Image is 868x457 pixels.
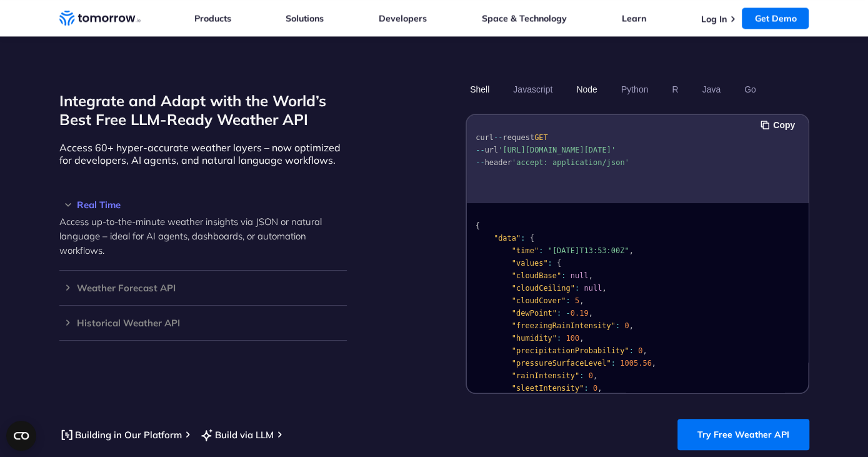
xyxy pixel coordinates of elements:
[561,271,566,280] span: :
[6,421,36,451] button: Open CMP widget
[651,359,656,368] span: ,
[588,271,592,280] span: ,
[509,79,557,100] button: Javascript
[547,246,629,255] span: "[DATE]T13:53:00Z"
[511,334,556,343] span: "humidity"
[615,321,619,330] span: :
[622,13,646,24] a: Learn
[511,259,547,268] span: "values"
[493,133,502,142] span: --
[611,359,615,368] span: :
[59,91,347,129] h2: Integrate and Adapt with the World’s Best Free LLM-Ready Weather API
[511,309,556,318] span: "dewPoint"
[592,371,597,380] span: ,
[566,309,570,318] span: -
[579,334,584,343] span: ,
[511,371,579,380] span: "rainIntensity"
[642,346,647,355] span: ,
[511,158,629,167] span: 'accept: application/json'
[588,309,592,318] span: ,
[59,283,347,293] h3: Weather Forecast API
[539,246,543,255] span: :
[484,146,498,154] span: url
[476,158,484,167] span: --
[511,359,611,368] span: "pressureSurfaceLevel"
[620,359,652,368] span: 1005.56
[484,158,511,167] span: header
[592,384,597,393] span: 0
[511,246,538,255] span: "time"
[570,271,588,280] span: null
[667,79,682,100] button: R
[761,118,799,132] button: Copy
[572,79,601,100] button: Node
[624,321,629,330] span: 0
[584,384,588,393] span: :
[629,346,633,355] span: :
[59,200,347,209] h3: Real Time
[59,427,182,443] a: Building in Our Platform
[677,419,809,450] a: Try Free Weather API
[602,284,606,293] span: ,
[534,133,547,142] span: GET
[584,284,602,293] span: null
[286,13,324,24] a: Solutions
[574,284,579,293] span: :
[697,79,725,100] button: Java
[493,234,520,243] span: "data"
[59,214,347,258] p: Access up-to-the-minute weather insights via JSON or natural language – ideal for AI agents, dash...
[482,13,567,24] a: Space & Technology
[638,346,642,355] span: 0
[557,259,561,268] span: {
[511,346,629,355] span: "precipitationProbability"
[566,296,570,305] span: :
[529,234,534,243] span: {
[739,79,760,100] button: Go
[379,13,427,24] a: Developers
[511,284,574,293] span: "cloudCeiling"
[59,9,141,28] a: Home link
[629,246,633,255] span: ,
[579,296,584,305] span: ,
[521,234,525,243] span: :
[597,384,602,393] span: ,
[498,146,616,154] span: '[URL][DOMAIN_NAME][DATE]'
[547,259,552,268] span: :
[194,13,231,24] a: Products
[557,334,561,343] span: :
[59,141,347,166] p: Access 60+ hyper-accurate weather layers – now optimized for developers, AI agents, and natural l...
[466,79,494,100] button: Shell
[588,371,592,380] span: 0
[476,133,494,142] span: curl
[511,384,584,393] span: "sleetIntensity"
[511,296,566,305] span: "cloudCover"
[476,221,480,230] span: {
[701,13,726,24] a: Log In
[511,271,561,280] span: "cloudBase"
[511,321,615,330] span: "freezingRainIntensity"
[579,371,584,380] span: :
[629,321,633,330] span: ,
[502,133,534,142] span: request
[616,79,652,100] button: Python
[557,309,561,318] span: :
[570,309,588,318] span: 0.19
[59,318,347,328] h3: Historical Weather API
[566,334,579,343] span: 100
[476,146,484,154] span: --
[199,427,274,443] a: Build via LLM
[574,296,579,305] span: 5
[742,8,809,29] a: Get Demo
